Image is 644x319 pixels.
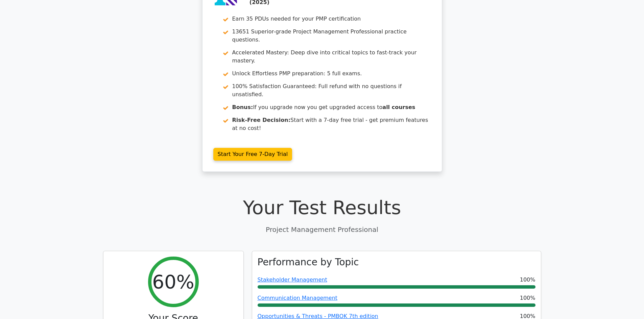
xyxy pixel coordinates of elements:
[520,294,535,302] span: 100%
[258,295,338,301] a: Communication Management
[258,276,327,283] a: Stakeholder Management
[213,148,292,161] a: Start Your Free 7-Day Trial
[258,257,359,268] h3: Performance by Topic
[152,270,194,293] h2: 60%
[520,276,535,284] span: 100%
[103,196,541,219] h1: Your Test Results
[103,224,541,235] p: Project Management Professional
